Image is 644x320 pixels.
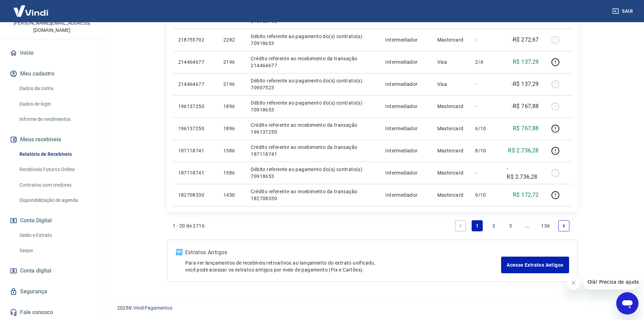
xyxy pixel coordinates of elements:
[251,33,374,47] p: Débito referente ao pagamento do(s) contrato(s) 70918653
[558,220,569,231] a: Next page
[611,5,636,18] button: Sair
[8,45,95,61] a: Início
[475,147,496,154] p: 8/10
[583,274,638,290] iframe: Mensagem da empresa
[17,228,95,242] a: Saldo e Extrato
[8,305,95,320] a: Fale conosco
[17,193,95,207] a: Disponibilização de agenda
[178,192,212,198] p: 182708330
[385,125,426,132] p: Intermediador
[567,276,581,290] iframe: Fechar mensagem
[437,36,464,43] p: Mastercard
[385,147,426,154] p: Intermediador
[178,169,212,176] p: 187118741
[512,80,539,88] p: -R$ 137,29
[223,59,240,65] p: 2196
[513,124,539,133] p: R$ 767,88
[437,81,464,88] p: Visa
[385,192,426,198] p: Intermediador
[176,249,182,255] img: ícone
[385,59,426,65] p: Intermediador
[475,169,496,176] p: -
[538,220,552,231] a: Page 136
[223,81,240,88] p: 2196
[8,132,95,147] button: Meus recebíveis
[251,122,374,135] p: Crédito referente ao recebimento da transação 196137250
[17,243,95,258] a: Saque
[385,81,426,88] p: Intermediador
[513,191,539,199] p: R$ 172,72
[475,192,496,198] p: 9/10
[475,125,496,132] p: 6/10
[223,147,240,154] p: 1586
[173,222,205,229] p: 1 - 20 de 2716
[616,292,638,314] iframe: Botão para abrir a janela de mensagens
[475,36,496,43] p: -
[178,147,212,154] p: 187118741
[512,36,539,44] p: -R$ 272,67
[507,165,539,181] p: -R$ 2.736,28
[437,192,464,198] p: Mastercard
[385,103,426,110] p: Intermediador
[385,36,426,43] p: Intermediador
[475,59,496,65] p: 2/4
[8,213,95,228] button: Conta Digital
[223,125,240,132] p: 1896
[185,259,501,273] p: Para ver lançamentos de recebíveis retroativos ao lançamento do extrato unificado, você pode aces...
[178,103,212,110] p: 196137250
[17,162,95,177] a: Recebíveis Futuros Online
[178,36,212,43] p: 218755792
[223,169,240,176] p: 1586
[455,220,466,231] a: Previous page
[472,220,483,231] a: Page 1 is your current page
[223,36,240,43] p: 2282
[251,55,374,69] p: Crédito referente ao recebimento da transação 214464677
[178,125,212,132] p: 196137250
[513,58,539,66] p: R$ 137,29
[6,19,98,34] p: [PERSON_NAME][EMAIL_ADDRESS][DOMAIN_NAME]
[178,81,212,88] p: 214464677
[475,103,496,110] p: -
[437,59,464,65] p: Visa
[522,220,533,231] a: Jump forward
[251,166,374,180] p: Débito referente ao pagamento do(s) contrato(s) 70918653
[437,103,464,110] p: Mastercard
[8,263,95,278] a: Conta digital
[437,169,464,176] p: Mastercard
[251,144,374,158] p: Crédito referente ao recebimento da transação 187118741
[17,147,95,161] a: Relatório de Recebíveis
[251,77,374,91] p: Débito referente ao pagamento do(s) contrato(s) 70907523
[17,97,95,111] a: Dados de login
[8,284,95,299] a: Segurança
[185,248,501,257] p: Extratos Antigos
[512,102,539,110] p: -R$ 767,88
[117,304,627,312] p: 2025 ©
[505,220,516,231] a: Page 3
[452,217,572,234] ul: Pagination
[437,147,464,154] p: Mastercard
[17,81,95,96] a: Dados da conta
[385,169,426,176] p: Intermediador
[17,112,95,126] a: Informe de rendimentos
[501,257,569,273] a: Acesse Extratos Antigos
[8,0,53,21] img: Vindi
[178,59,212,65] p: 214464677
[251,188,374,202] p: Crédito referente ao recebimento da transação 182708330
[8,66,95,81] button: Meu cadastro
[223,192,240,198] p: 1450
[4,5,58,10] span: Olá! Precisa de ajuda?
[223,103,240,110] p: 1896
[437,125,464,132] p: Mastercard
[475,81,496,88] p: -
[251,99,374,113] p: Débito referente ao pagamento do(s) contrato(s) 70918653
[488,220,499,231] a: Page 2
[17,178,95,192] a: Contratos com credores
[20,266,51,276] span: Conta digital
[508,146,539,155] p: R$ 2.736,28
[133,305,172,311] a: Vindi Pagamentos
